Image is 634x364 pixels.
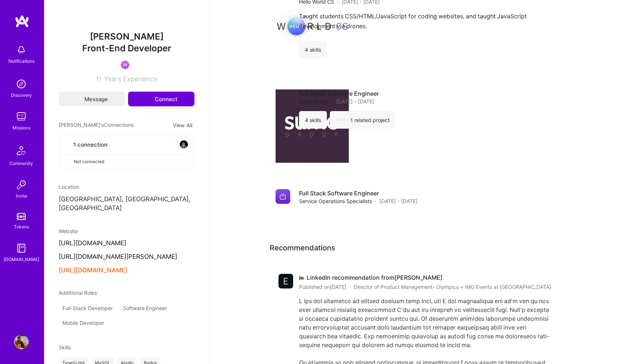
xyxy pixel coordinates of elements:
[15,15,29,28] img: logo
[65,159,71,165] i: icon CloseGray
[59,266,127,274] button: [URL][DOMAIN_NAME]
[59,31,194,42] span: [PERSON_NAME]
[17,213,26,220] img: tokens
[14,223,29,231] div: Tokens
[59,344,71,350] span: Skills
[59,253,177,261] button: [URL][DOMAIN_NAME][PERSON_NAME]
[65,142,70,147] i: icon Collaborator
[82,43,171,54] span: Front-End Developer
[14,109,29,124] img: teamwork
[59,317,108,329] div: Mobile Developer
[299,189,418,197] h4: Full Stack Software Engineer
[379,197,418,205] span: [DATE] - [DATE]
[59,134,194,168] button: 1 connectionavatarNot connected
[332,98,333,105] span: ·
[330,111,396,129] div: 1 related project
[104,75,157,83] span: Years Experience
[14,241,29,255] img: guide book
[59,302,116,314] div: Full-Stack Developer
[59,228,78,234] span: Website
[354,283,551,291] span: Director of Product Management- Olympics + IMG Events at [GEOGRAPHIC_DATA]
[299,283,346,291] span: Published on [DATE]
[12,142,30,159] img: Community
[73,141,108,148] span: 1 connection
[299,111,327,129] div: 4 skills
[179,140,188,149] img: avatar
[14,43,29,57] img: bell
[59,195,194,213] p: [GEOGRAPHIC_DATA], [GEOGRAPHIC_DATA], [GEOGRAPHIC_DATA]
[128,92,194,106] button: Connect
[14,177,29,192] img: Invite
[14,77,29,91] img: discovery
[307,274,442,282] span: LinkedIn recommendation from [PERSON_NAME]
[299,274,304,282] span: in
[299,89,379,98] h4: Full Stack Software Engineer
[59,239,126,247] button: [URL][DOMAIN_NAME]
[270,242,335,253] span: Recommendations
[10,159,33,167] div: Community
[74,158,104,165] span: Not connected
[299,98,329,105] span: Sumo Group
[12,335,30,349] a: User Avatar
[299,41,327,58] div: 4 skills
[121,60,130,69] img: Been on Mission
[145,96,152,102] i: icon Connect
[59,121,134,129] span: [PERSON_NAME]'s Connections
[12,124,30,132] div: Missions
[8,57,34,65] div: Notifications
[336,98,374,105] span: [DATE] - [DATE]
[349,283,351,291] span: ·
[375,197,376,205] span: ·
[276,89,349,163] img: Company logo
[4,255,39,263] div: [DOMAIN_NAME]
[59,183,194,191] div: Location
[59,290,97,296] span: Additional Roles
[119,302,171,314] div: Software Engineer
[11,91,32,99] div: Discovery
[278,274,293,288] img: Endeavor logo
[16,192,27,200] div: Invite
[299,197,372,205] span: Service Operations Specialists
[96,75,102,83] span: 11
[76,96,81,102] i: icon Mail
[59,92,125,106] button: Message
[171,121,194,129] button: View All
[14,335,29,349] img: User Avatar
[276,189,290,204] img: Company logo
